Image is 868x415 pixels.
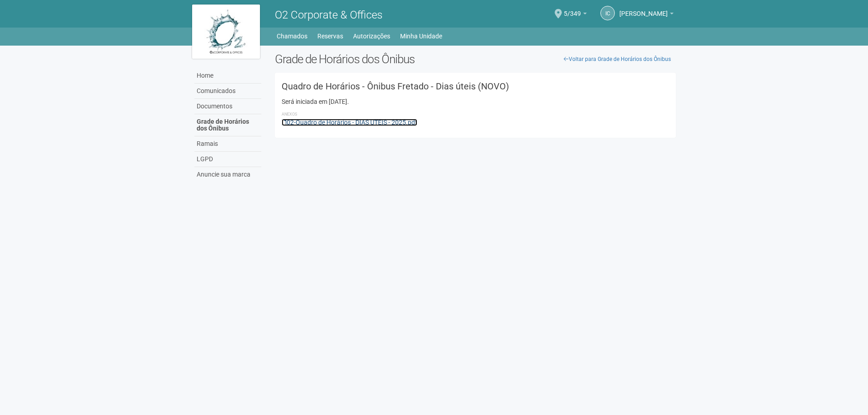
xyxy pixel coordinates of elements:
a: Grade de Horários dos Ônibus [194,114,261,136]
a: Anuncie sua marca [194,167,261,182]
a: Voltar para Grade de Horários dos Ônibus [559,52,676,66]
div: Será iniciada em [DATE]. [282,98,669,106]
a: Ramais [194,136,261,152]
a: Autorizações [353,30,390,42]
h3: Quadro de Horários - Ônibus Fretado - Dias úteis (NOVO) [282,82,669,91]
a: LGPD [194,152,261,167]
a: Reservas [317,30,343,42]
a: Minha Unidade [400,30,442,42]
a: Comunicados [194,84,261,99]
a: [PERSON_NAME] [619,11,674,19]
a: 5/349 [564,11,587,19]
span: O2 Corporate & Offices [275,9,382,21]
a: 02-Quadro de Horários - DIAS ÚTEIS - 2025.pdf [282,119,417,126]
a: IC [600,6,615,20]
span: Isa Cristina Dias Blas [619,1,668,17]
span: 5/349 [564,1,581,17]
a: Chamados [277,30,307,42]
li: Anexos [282,110,669,118]
img: logo.jpg [192,5,260,59]
a: Documentos [194,99,261,114]
a: Home [194,68,261,84]
h2: Grade de Horários dos Ônibus [275,52,676,66]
